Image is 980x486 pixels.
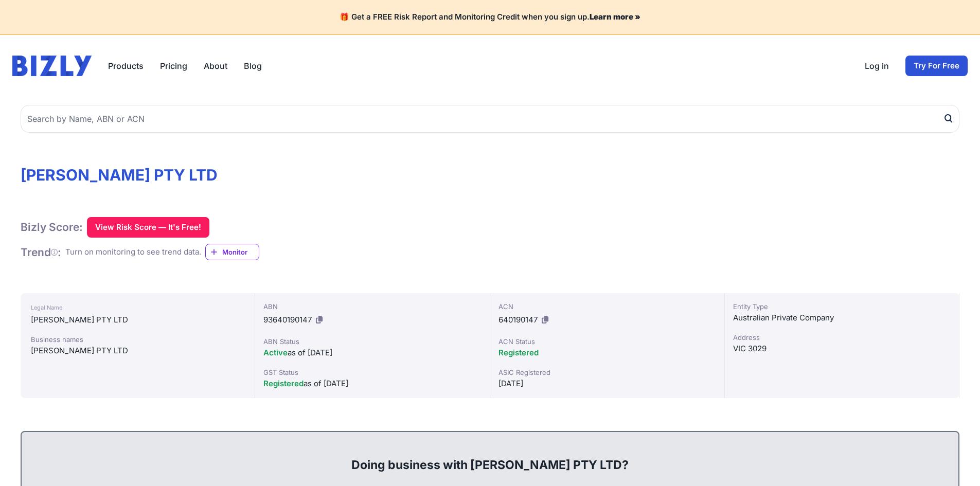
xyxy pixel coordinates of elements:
[865,60,889,72] a: Log in
[498,348,539,357] span: Registered
[21,166,959,184] h1: [PERSON_NAME] PTY LTD
[263,347,481,359] div: as of [DATE]
[263,336,481,347] div: ABN Status
[108,60,144,72] button: Products
[263,315,312,325] span: 93640190147
[733,312,951,324] div: Australian Private Company
[590,12,640,22] a: Learn more »
[244,60,262,72] a: Blog
[31,345,244,357] div: [PERSON_NAME] PTY LTD
[498,315,538,325] span: 640190147
[31,314,244,326] div: [PERSON_NAME] PTY LTD
[733,343,951,355] div: VIC 3029
[498,367,716,377] div: ASIC Registered
[87,217,209,238] button: View Risk Score — It's Free!
[204,60,227,72] a: About
[21,220,83,234] h1: Bizly Score:
[263,301,481,312] div: ABN
[205,244,259,260] a: Monitor
[222,247,259,257] span: Monitor
[31,334,244,345] div: Business names
[12,12,968,22] h4: 🎁 Get a FREE Risk Report and Monitoring Credit when you sign up.
[21,105,959,133] input: Search by Name, ABN or ACN
[498,301,716,312] div: ACN
[263,379,304,388] span: Registered
[733,332,951,343] div: Address
[65,246,201,258] div: Turn on monitoring to see trend data.
[263,377,481,390] div: as of [DATE]
[21,245,61,259] h1: Trend :
[905,56,968,76] a: Try For Free
[32,440,948,473] div: Doing business with [PERSON_NAME] PTY LTD?
[31,301,244,314] div: Legal Name
[498,336,716,347] div: ACN Status
[733,301,951,312] div: Entity Type
[498,377,716,390] div: [DATE]
[160,60,187,72] a: Pricing
[263,367,481,377] div: GST Status
[263,348,288,357] span: Active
